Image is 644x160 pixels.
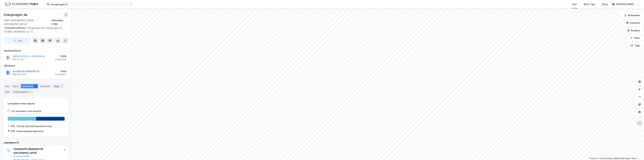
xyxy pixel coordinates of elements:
[4,84,10,88] div: Info
[12,84,19,88] div: Eiere
[4,12,28,17] div: Energivegen 4a
[13,155,30,158] button: [DOMAIN_NAME]
[572,2,577,6] div: Kart
[4,37,31,44] button: Tag
[588,157,597,160] a: Mapbox
[21,84,38,88] div: Leietakere
[5,1,38,7] img: logo.f888ab2527a4732fd821a326f86c7f29.svg
[4,141,69,145] div: Leietakere (1)
[8,102,65,106] div: Leietakere etter industri
[34,85,37,88] div: 1
[598,157,613,160] a: OpenStreetMap
[637,120,643,126] img: Z
[39,84,51,88] div: Datasett
[11,109,41,113] div: Vis leietakere uten ansatte
[4,27,27,29] span: Tilhørende adresser:
[16,124,52,128] div: Ordinær grunnskoleundervisning
[4,19,51,26] div: 2069, [GEOGRAPHIC_DATA], [GEOGRAPHIC_DATA]
[628,145,644,160] iframe: Chat Widget
[628,42,643,49] button: Tags
[614,157,629,160] a: Improve this map
[4,49,68,53] div: Hjemmelshaver
[4,64,68,68] div: Gårdeiere
[11,129,15,133] div: 50%
[51,19,69,26] div: Ullensaker, 7/186
[628,35,643,41] button: Filter
[50,2,130,7] input: Søk på adresse, matrikkel, gårdeiere, leietakere eller personer
[584,2,595,6] div: Mine Tags
[602,2,608,6] div: Bolig
[616,2,634,6] div: [PERSON_NAME]
[13,147,60,155] div: VOKSENOPPLÆRINGEN FOR [GEOGRAPHIC_DATA]
[624,20,643,26] button: Datasett
[13,73,26,76] div: 988 434 949
[12,90,33,94] div: Transaksjoner
[55,58,66,61] div: 2 Seksjoner
[11,124,15,128] div: 50%
[622,12,643,19] button: Bokmerker
[628,145,644,160] div: Kontrollprogram for chat
[29,90,32,93] div: 5
[55,54,66,58] div: 100%
[55,70,66,73] div: 100%
[52,84,64,88] div: Bygg
[55,73,66,76] div: 2 Seksjoner
[60,85,63,88] div: 1
[13,58,25,61] div: 991 671 927
[625,27,643,34] button: Analyse
[4,90,11,94] div: ESG
[16,129,44,133] div: Voksenopplæringssentre
[4,26,66,34] div: Energivegen 4b, Energivegen 4c, [STREET_ADDRESS]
